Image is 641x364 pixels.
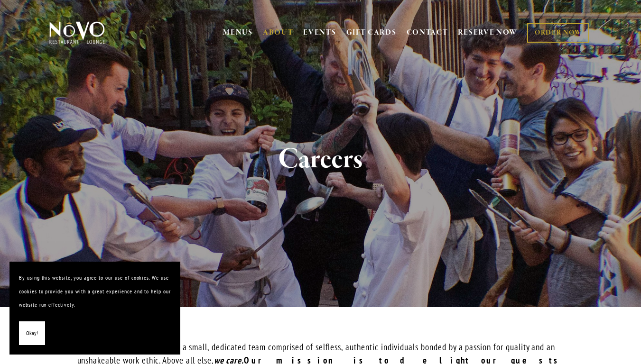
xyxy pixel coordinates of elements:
[26,327,38,340] span: Okay!
[19,271,171,312] p: By using this website, you agree to our use of cookies. We use cookies to provide you with a grea...
[303,28,336,37] a: EVENTS
[527,23,589,43] a: ORDER NOW
[47,21,107,45] img: Novo Restaurant &amp; Lounge
[458,24,518,42] a: RESERVE NOW
[9,262,180,355] section: Cookie banner
[346,24,397,42] a: GIFT CARDS
[223,28,253,37] a: MENUS
[278,141,363,177] strong: Careers
[407,24,448,42] a: CONTACT
[19,321,45,346] button: Okay!
[263,28,294,37] a: ABOUT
